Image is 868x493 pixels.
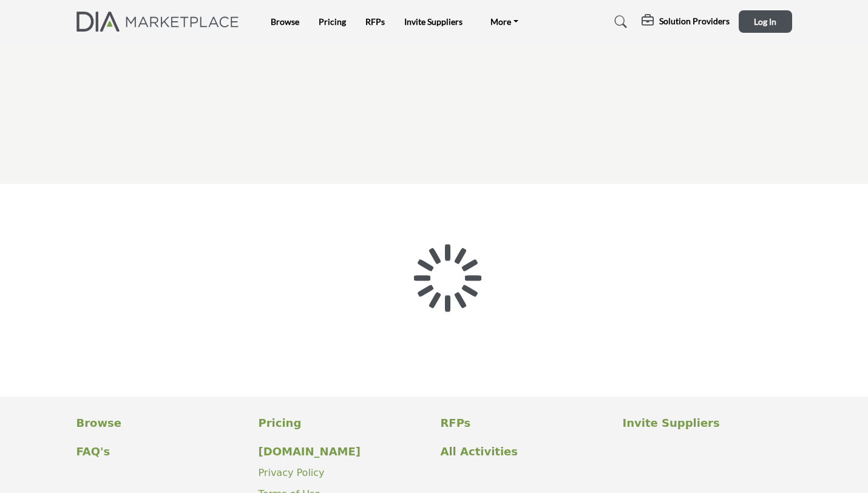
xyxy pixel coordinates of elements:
[404,16,463,27] a: Invite Suppliers
[259,415,428,431] a: Pricing
[76,415,246,431] a: Browse
[603,12,635,32] a: Search
[259,443,428,460] a: [DOMAIN_NAME]
[76,443,246,460] a: FAQ's
[659,16,730,27] h5: Solution Providers
[739,10,792,33] button: Log In
[754,16,776,27] span: Log In
[365,16,385,27] a: RFPs
[441,415,610,431] a: RFPs
[623,415,792,431] a: Invite Suppliers
[271,16,299,27] a: Browse
[319,16,346,27] a: Pricing
[441,443,610,460] a: All Activities
[76,12,246,32] img: Site Logo
[482,13,527,30] a: More
[259,467,325,478] a: Privacy Policy
[642,15,730,29] div: Solution Providers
